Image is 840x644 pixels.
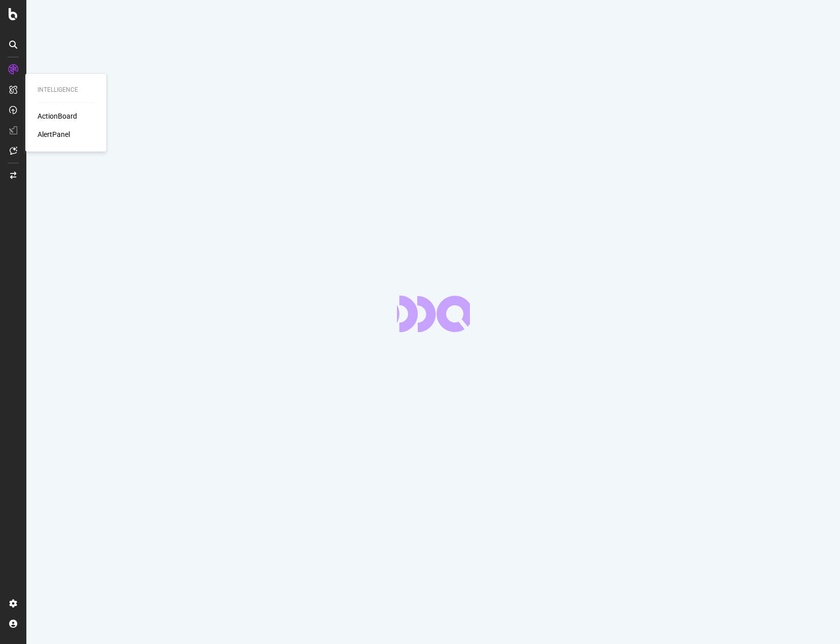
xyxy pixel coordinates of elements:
[38,111,77,121] a: ActionBoard
[397,296,470,332] div: animation
[38,129,70,139] a: AlertPanel
[38,86,94,94] div: Intelligence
